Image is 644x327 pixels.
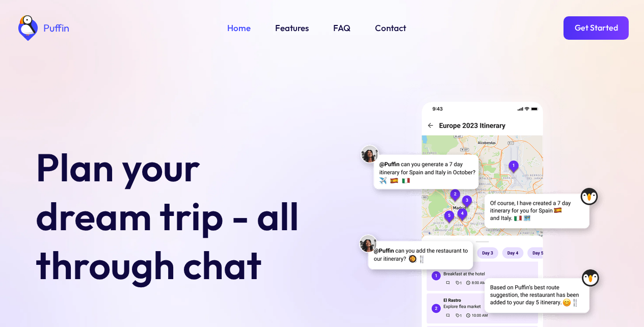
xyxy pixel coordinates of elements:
a: home [15,15,69,41]
div: Puffin [41,23,69,33]
a: Features [275,21,309,35]
h1: Plan your dream trip - all through chat [36,143,316,289]
a: Contact [375,21,406,35]
a: FAQ [333,21,351,35]
a: Home [227,21,251,35]
a: Get Started [563,16,629,40]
